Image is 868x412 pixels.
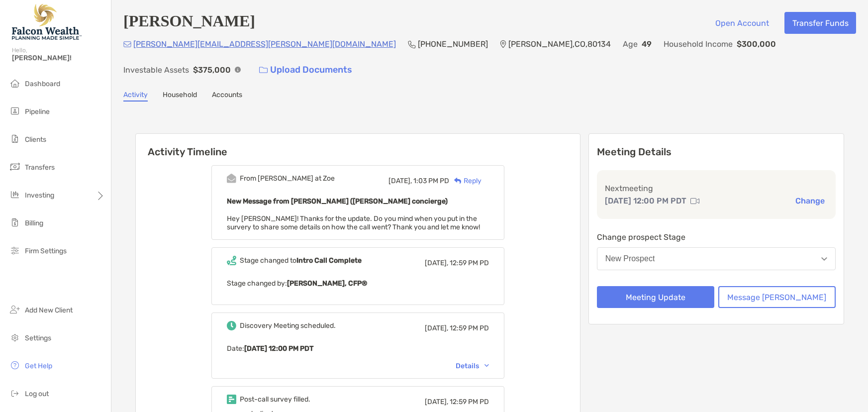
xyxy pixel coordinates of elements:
[25,390,49,398] span: Log out
[25,107,50,116] span: Pipeline
[25,219,43,227] span: Billing
[227,174,236,183] img: Event icon
[605,195,686,207] p: [DATE] 12:00 PM PDT
[136,134,580,158] h6: Activity Timeline
[450,324,489,332] span: 12:59 PM PD
[9,244,21,256] img: firm-settings icon
[123,41,131,47] img: Email Icon
[240,321,336,330] div: Discovery Meeting scheduled.
[718,286,836,308] button: Message [PERSON_NAME]
[597,286,714,308] button: Meeting Update
[454,178,462,184] img: Reply icon
[597,146,836,158] p: Meeting Details
[418,38,488,50] p: [PHONE_NUMBER]
[450,398,489,406] span: 12:59 PM PD
[9,189,21,201] img: investing icon
[605,182,828,195] p: Next meeting
[235,67,241,73] img: Info Icon
[25,80,60,88] span: Dashboard
[287,279,367,288] b: [PERSON_NAME], CFP®
[123,91,148,102] a: Activity
[123,12,255,34] h4: [PERSON_NAME]
[296,256,362,265] b: Intro Call Complete
[707,12,776,34] button: Open Account
[605,254,655,263] div: New Prospect
[9,105,21,117] img: pipeline icon
[425,398,448,406] span: [DATE],
[9,133,21,145] img: clients icon
[784,12,856,34] button: Transfer Funds
[597,231,836,243] p: Change prospect Stage
[413,177,449,185] span: 1:03 PM PD
[227,214,480,231] span: Hey [PERSON_NAME]! Thanks for the update. Do you mind when you put in the survery to share some d...
[259,67,268,74] img: button icon
[388,177,412,185] span: [DATE],
[227,395,236,404] img: Event icon
[508,38,611,50] p: [PERSON_NAME] , CO , 80134
[408,40,416,48] img: Phone Icon
[9,161,21,173] img: transfers icon
[212,91,242,102] a: Accounts
[9,331,21,343] img: settings icon
[25,334,51,342] span: Settings
[227,197,448,206] b: New Message from [PERSON_NAME] ([PERSON_NAME] concierge)
[253,59,359,81] a: Upload Documents
[9,359,21,371] img: get-help icon
[500,40,506,48] img: Location Icon
[425,259,448,267] span: [DATE],
[821,257,827,261] img: Open dropdown arrow
[193,64,231,76] p: $375,000
[484,364,489,367] img: Chevron icon
[25,135,46,144] span: Clients
[623,38,638,50] p: Age
[227,277,489,290] p: Stage changed by:
[25,191,54,200] span: Investing
[792,196,828,206] button: Change
[25,247,67,255] span: Firm Settings
[240,174,335,183] div: From [PERSON_NAME] at Zoe
[425,324,448,332] span: [DATE],
[25,362,52,370] span: Get Help
[133,38,396,50] p: [PERSON_NAME][EMAIL_ADDRESS][PERSON_NAME][DOMAIN_NAME]
[9,304,21,315] img: add_new_client icon
[227,321,236,330] img: Event icon
[25,306,73,314] span: Add New Client
[25,163,55,172] span: Transfers
[227,256,236,265] img: Event icon
[664,38,733,50] p: Household Income
[240,395,310,404] div: Post-call survey filled.
[240,256,362,265] div: Stage changed to
[737,38,776,50] p: $300,000
[123,64,189,76] p: Investable Assets
[163,91,197,102] a: Household
[449,176,482,186] div: Reply
[9,216,21,228] img: billing icon
[9,387,21,399] img: logout icon
[9,77,21,89] img: dashboard icon
[12,54,105,62] span: [PERSON_NAME]!
[456,362,489,370] div: Details
[227,342,489,355] p: Date :
[597,247,836,270] button: New Prospect
[12,4,82,40] img: Falcon Wealth Planning Logo
[690,197,699,205] img: communication type
[642,38,652,50] p: 49
[450,259,489,267] span: 12:59 PM PD
[244,344,313,353] b: [DATE] 12:00 PM PDT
